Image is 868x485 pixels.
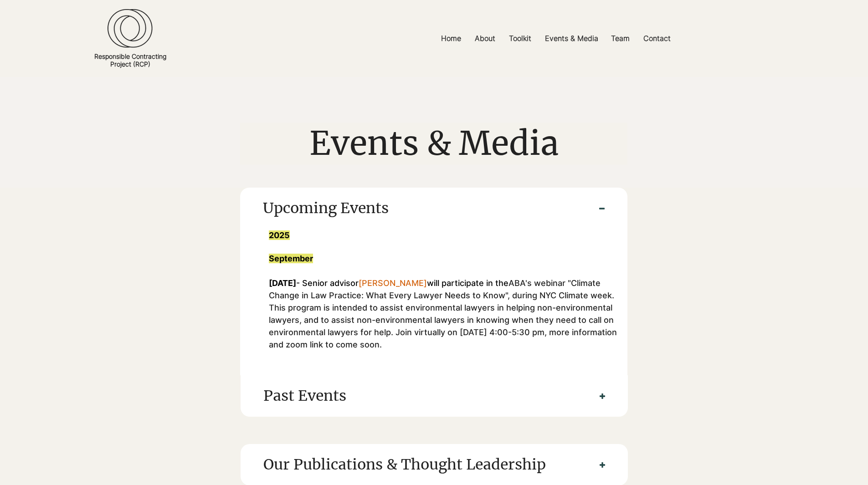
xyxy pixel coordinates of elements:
span: Events & Media [309,123,559,164]
span: Upcoming Events [263,197,576,220]
span: Past Events [263,384,577,408]
p: Team [606,28,634,49]
span: September [269,254,313,263]
p: About [470,28,500,49]
button: Upcoming Events [240,188,627,229]
span: - Senior advisor [296,278,359,288]
span: will participate in the [427,278,508,288]
p: Home [437,28,466,49]
p: Contact [639,28,675,49]
span: Our Publications & Thought Leadership [263,453,577,476]
a: Home [434,28,468,49]
a: Events & Media [538,28,604,49]
nav: Site [324,28,787,49]
a: Responsible ContractingProject (RCP) [94,52,166,68]
span: [DATE] [269,278,296,288]
a: About [468,28,502,49]
span: 2025 [269,230,290,240]
a: Toolkit [502,28,538,49]
p: Events & Media [540,28,603,49]
a: Team [604,28,637,49]
button: Past Events [241,375,628,417]
p: Toolkit [504,28,536,49]
a: Contact [637,28,678,49]
div: Upcoming Events [240,230,627,375]
a: [PERSON_NAME] [359,278,427,288]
